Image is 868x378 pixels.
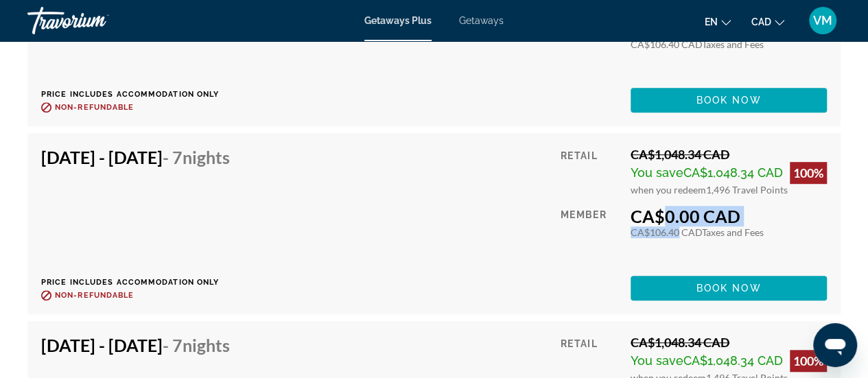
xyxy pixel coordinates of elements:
div: CA$106.40 CAD [631,38,827,50]
span: You save [631,165,683,180]
div: Member [561,206,620,265]
button: Change language [705,12,731,32]
div: 100% [790,162,827,184]
span: Nights [183,335,230,355]
h4: [DATE] - [DATE] [41,147,230,167]
div: Member [561,18,620,78]
span: 1,496 Travel Points [706,184,788,196]
div: Retail [561,147,620,196]
span: Taxes and Fees [702,38,764,50]
span: en [705,16,718,27]
span: Book now [696,283,762,294]
div: CA$0.00 CAD [631,206,827,226]
div: CA$1,048.34 CAD [631,335,827,350]
a: Getaways Plus [364,15,432,26]
button: Change currency [751,12,784,32]
span: Non-refundable [55,103,134,112]
div: CA$1,048.34 CAD [631,147,827,162]
div: CA$106.40 CAD [631,226,827,238]
p: Price includes accommodation only [41,90,240,99]
a: Getaways [459,15,504,26]
button: Book now [631,88,827,113]
span: Non-refundable [55,291,134,300]
span: Nights [183,147,230,167]
h4: [DATE] - [DATE] [41,335,230,355]
span: CA$1,048.34 CAD [683,353,783,368]
p: Price includes accommodation only [41,278,240,287]
span: You save [631,353,683,368]
span: CAD [751,16,771,27]
span: - 7 [163,335,230,355]
span: when you redeem [631,184,706,196]
span: VM [813,14,832,27]
div: 100% [790,350,827,372]
span: - 7 [163,147,230,167]
iframe: Button to launch messaging window [813,323,857,367]
button: User Menu [805,6,841,35]
button: Book now [631,276,827,300]
span: CA$1,048.34 CAD [683,165,783,180]
a: Travorium [27,3,165,38]
span: Book now [696,95,762,106]
span: Taxes and Fees [702,226,764,238]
